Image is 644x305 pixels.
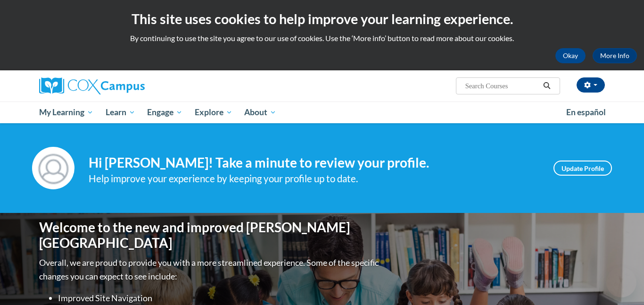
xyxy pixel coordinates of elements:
a: About [239,102,283,123]
span: En español [566,107,606,117]
a: Explore [189,102,239,123]
img: Cox Campus [39,77,145,94]
p: Overall, we are proud to provide you with a more streamlined experience. Some of the specific cha... [39,256,381,283]
div: Main menu [25,102,619,123]
span: My Learning [39,107,93,118]
span: About [244,107,276,118]
p: By continuing to use the site you agree to our use of cookies. Use the ‘More info’ button to read... [7,33,637,43]
span: Explore [195,107,232,118]
a: Learn [99,102,141,123]
button: Okay [555,48,586,63]
span: Learn [106,107,135,118]
a: My Learning [33,102,99,123]
iframe: Button to launch messaging window [606,267,636,297]
a: En español [560,102,612,122]
a: Update Profile [553,161,612,176]
h1: Welcome to the new and improved [PERSON_NAME][GEOGRAPHIC_DATA] [39,220,381,251]
input: Search Courses [464,80,540,92]
button: Search [540,80,554,92]
button: Account Settings [577,77,605,93]
h4: Hi [PERSON_NAME]! Take a minute to review your profile. [89,155,539,171]
h2: This site uses cookies to help improve your learning experience. [7,9,637,28]
a: More Info [593,48,637,63]
a: Cox Campus [39,77,218,94]
span: Engage [147,107,182,118]
li: Improved Site Navigation [58,291,381,305]
div: Help improve your experience by keeping your profile up to date. [89,171,539,186]
a: Engage [141,102,189,123]
img: Profile Image [32,147,74,189]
